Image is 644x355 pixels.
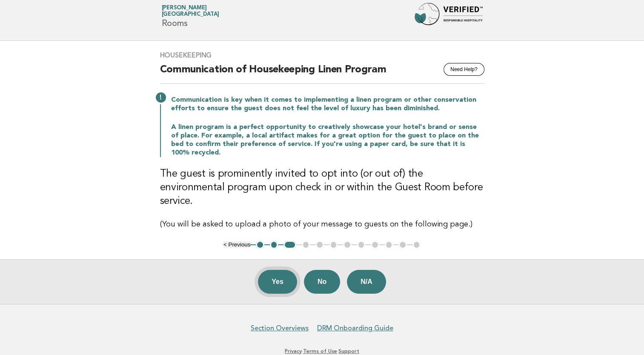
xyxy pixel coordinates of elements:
a: Support [338,348,359,354]
a: DRM Onboarding Guide [317,324,393,332]
button: 1 [256,240,264,249]
button: 3 [283,240,296,249]
p: (You will be asked to upload a photo of your message to guests on the following page.) [160,218,484,230]
h2: Communication of Housekeeping Linen Program [160,63,484,84]
a: [PERSON_NAME][GEOGRAPHIC_DATA] [162,5,219,17]
img: Forbes Travel Guide [415,3,483,30]
button: Yes [258,270,297,294]
span: [GEOGRAPHIC_DATA] [162,12,219,17]
a: Privacy [285,348,302,354]
button: N/A [347,270,386,294]
h3: Housekeeping [160,51,484,60]
button: Need Help? [444,63,484,76]
a: Section Overviews [251,324,309,332]
button: < Previous [223,241,250,248]
button: 2 [270,240,278,249]
h3: The guest is prominently invited to opt into (or out of) the environmental program upon check in ... [160,167,484,208]
p: A linen program is a perfect opportunity to creatively showcase your hotel's brand or sense of pl... [171,123,484,157]
h1: Rooms [162,6,219,28]
button: No [304,270,340,294]
p: · · [62,348,583,355]
a: Terms of Use [303,348,337,354]
p: Communication is key when it comes to implementing a linen program or other conservation efforts ... [171,96,484,113]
